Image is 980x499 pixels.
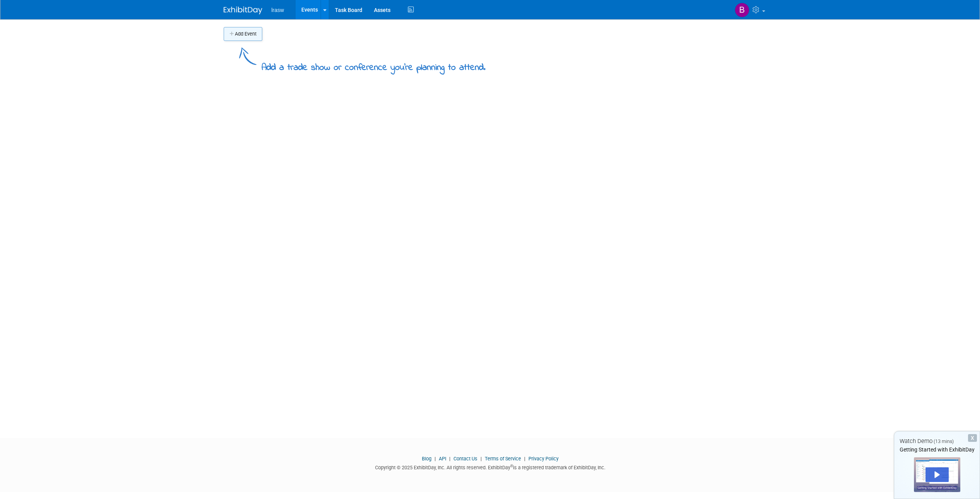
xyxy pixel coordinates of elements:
span: | [447,456,452,462]
span: (13 mins) [934,439,954,444]
img: ExhibitDay [224,7,262,14]
a: Contact Us [453,456,477,462]
img: Barbara Lother [735,3,749,17]
sup: ® [510,464,513,468]
div: Play [926,467,949,482]
div: Add a trade show or conference you're planning to attend. [262,56,486,75]
div: Getting Started with ExhibitDay [894,446,980,453]
span: | [479,456,484,462]
span: | [433,456,438,462]
span: | [522,456,527,462]
a: Terms of Service [485,456,521,462]
a: Blog [422,456,431,462]
div: Dismiss [968,434,977,442]
a: Privacy Policy [528,456,559,462]
a: API [439,456,446,462]
span: lrasw [272,7,284,13]
button: Add Event [224,27,262,41]
div: Watch Demo [894,437,980,445]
